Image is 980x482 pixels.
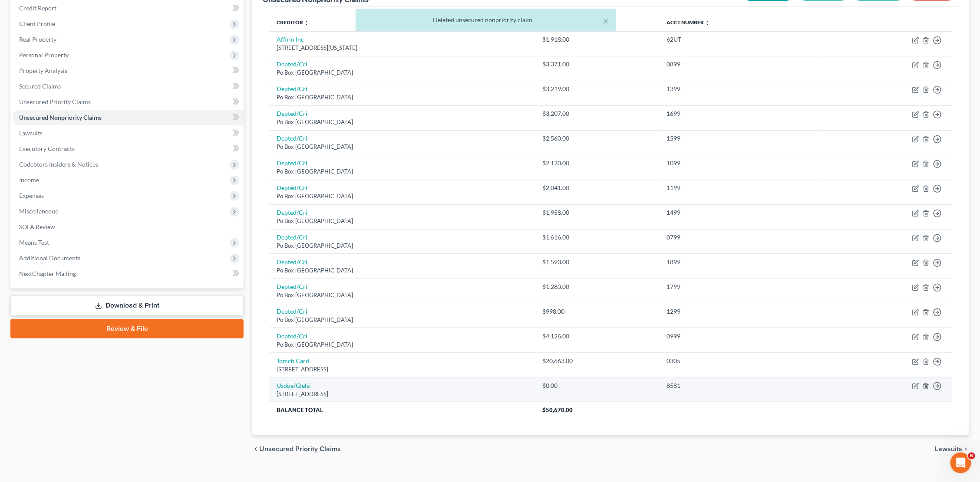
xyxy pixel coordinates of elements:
div: 1799 [667,282,813,291]
span: Unsecured Nonpriority Claims [19,114,102,121]
div: [STREET_ADDRESS] [277,365,528,374]
div: $1,918.00 [542,35,653,44]
button: Lawsuits chevron_right [935,446,970,452]
a: Lawsuits [12,125,244,141]
span: Lawsuits [19,129,43,137]
div: $1,280.00 [542,282,653,291]
span: Real Property [19,36,56,43]
a: Review & File [10,319,244,338]
a: Affirm Inc [277,36,304,43]
span: Unsecured Priority Claims [259,446,341,452]
div: $3,371.00 [542,60,653,69]
span: SOFA Review [19,223,55,230]
div: $2,041.00 [542,184,653,192]
div: [STREET_ADDRESS][US_STATE] [277,44,528,52]
a: Jpmcb Card [277,357,309,364]
div: 0305 [667,357,813,365]
div: 1199 [667,184,813,192]
div: 1299 [667,307,813,316]
div: 1099 [667,159,813,167]
a: Depted/Cri [277,258,307,266]
div: $3,207.00 [542,109,653,118]
div: $20,663.00 [542,357,653,365]
div: 8581 [667,381,813,390]
div: 62UT [667,35,813,44]
span: 6 [968,452,975,459]
span: Expenses [19,192,44,199]
a: Depted/Cri [277,283,307,290]
div: Po Box [GEOGRAPHIC_DATA] [277,69,528,77]
i: chevron_right [963,446,970,452]
div: 1599 [667,134,813,143]
span: Codebtors Insiders & Notices [19,161,98,168]
div: [STREET_ADDRESS] [277,390,528,398]
div: $998.00 [542,307,653,316]
a: SOFA Review [12,219,244,235]
span: Property Analysis [19,67,67,74]
a: Depted/Cri [277,332,307,340]
a: Depted/Cri [277,233,307,241]
div: $1,593.00 [542,258,653,266]
div: Po Box [GEOGRAPHIC_DATA] [277,143,528,151]
a: Download & Print [10,295,244,316]
a: Depted/Cri [277,60,307,68]
div: 1499 [667,208,813,217]
a: Usdoe/Glelsi [277,382,311,389]
a: Depted/Cri [277,184,307,191]
div: Po Box [GEOGRAPHIC_DATA] [277,192,528,200]
a: Depted/Cri [277,209,307,216]
a: Unsecured Priority Claims [12,94,244,110]
a: Depted/Cri [277,110,307,117]
a: Credit Report [12,0,244,16]
a: Property Analysis [12,63,244,79]
iframe: Intercom live chat [950,452,971,473]
span: Credit Report [19,4,56,12]
div: $2,120.00 [542,159,653,167]
div: Po Box [GEOGRAPHIC_DATA] [277,266,528,275]
th: Balance Total [270,402,535,418]
span: Additional Documents [19,254,80,262]
a: Depted/Cri [277,308,307,315]
div: $4,126.00 [542,332,653,341]
span: Lawsuits [935,446,963,452]
div: $0.00 [542,381,653,390]
a: Depted/Cri [277,159,307,167]
div: 1399 [667,85,813,93]
span: Secured Claims [19,82,61,90]
div: Po Box [GEOGRAPHIC_DATA] [277,291,528,299]
div: Deleted unsecured nonpriority claim [363,16,609,24]
a: NextChapter Mailing [12,266,244,282]
span: Executory Contracts [19,145,75,152]
div: Po Box [GEOGRAPHIC_DATA] [277,341,528,349]
div: 0799 [667,233,813,242]
div: Po Box [GEOGRAPHIC_DATA] [277,118,528,126]
div: 0899 [667,60,813,69]
div: Po Box [GEOGRAPHIC_DATA] [277,242,528,250]
span: Income [19,176,39,184]
div: $3,219.00 [542,85,653,93]
span: Unsecured Priority Claims [19,98,91,105]
a: Depted/Cri [277,134,307,142]
i: chevron_left [252,446,259,452]
div: $2,560.00 [542,134,653,143]
div: $1,616.00 [542,233,653,242]
div: 1699 [667,109,813,118]
span: $50,670.00 [542,407,573,413]
a: Executory Contracts [12,141,244,157]
div: 0999 [667,332,813,341]
span: Miscellaneous [19,207,58,215]
a: Depted/Cri [277,85,307,92]
span: NextChapter Mailing [19,270,76,277]
span: Means Test [19,239,49,246]
div: Po Box [GEOGRAPHIC_DATA] [277,316,528,324]
button: × [603,16,609,26]
div: Po Box [GEOGRAPHIC_DATA] [277,167,528,176]
div: Po Box [GEOGRAPHIC_DATA] [277,217,528,225]
div: $1,958.00 [542,208,653,217]
div: 1899 [667,258,813,266]
a: Unsecured Nonpriority Claims [12,110,244,125]
button: chevron_left Unsecured Priority Claims [252,446,341,452]
span: Personal Property [19,51,69,59]
div: Po Box [GEOGRAPHIC_DATA] [277,93,528,102]
a: Secured Claims [12,79,244,94]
